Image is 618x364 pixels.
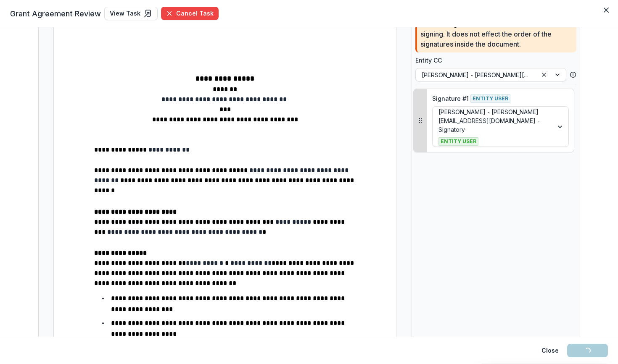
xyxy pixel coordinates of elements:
[414,89,427,152] button: Drag to reorder
[470,94,510,103] span: Entity User
[432,94,469,103] p: Signature # 1
[600,3,613,17] button: Close
[536,344,564,357] button: Close
[420,20,552,48] div: Reorder signatures to define the order of signing. It does not effect the order of the signatures...
[161,7,219,20] button: Cancel Task
[104,7,158,20] a: View Task
[438,137,478,146] span: Entity User
[438,107,547,134] p: [PERSON_NAME] - [PERSON_NAME][EMAIL_ADDRESS][DOMAIN_NAME] - Signatory
[415,56,571,65] label: Entity CC
[10,8,101,19] span: Grant Agreement Review
[539,70,549,80] div: Clear selected options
